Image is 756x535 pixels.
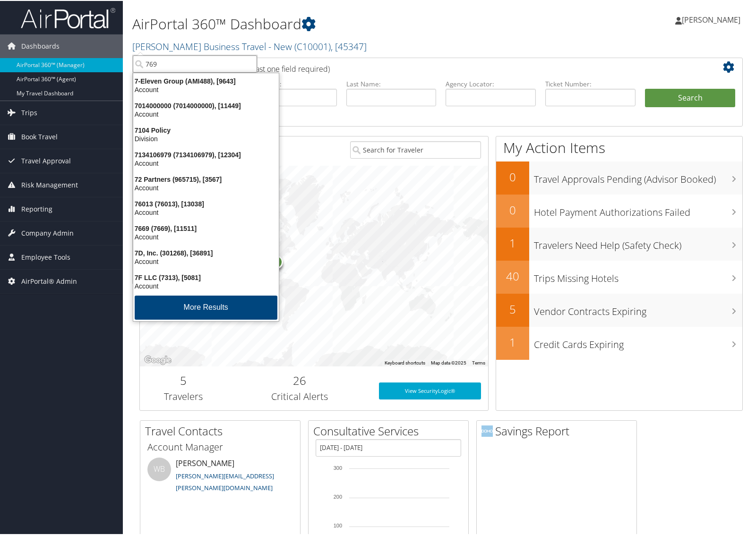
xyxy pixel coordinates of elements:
[496,293,742,326] a: 5Vendor Contracts Expiring
[132,13,544,33] h1: AirPortal 360™ Dashboard
[294,39,331,52] span: ( C10001 )
[334,522,342,527] tspan: 100
[21,124,58,148] span: Book Travel
[128,85,284,93] div: Account
[21,148,71,172] span: Travel Approval
[346,78,437,88] label: Last Name:
[128,183,284,191] div: Account
[128,101,284,109] div: 7014000000 (7014000000), [11449]
[534,266,742,284] h3: Trips Missing Hotels
[135,295,277,319] button: More Results
[128,125,284,134] div: 7104 Policy
[682,14,740,24] span: [PERSON_NAME]
[21,34,60,57] span: Dashboards
[147,457,171,480] div: WB
[128,272,284,281] div: 7F LLC (7313), [5081]
[496,234,529,250] h2: 1
[481,425,493,436] img: domo-logo.png
[313,422,468,438] h2: Consultative Services
[534,299,742,317] h3: Vendor Contracts Expiring
[545,78,636,88] label: Ticket Number:
[496,161,742,194] a: 0Travel Approvals Pending (Advisor Booked)
[446,78,536,88] label: Agency Locator:
[496,333,529,349] h2: 1
[247,78,337,88] label: First Name:
[385,359,425,365] button: Keyboard shortcuts
[534,233,742,251] h3: Travelers Need Help (Safety Check)
[334,493,342,499] tspan: 200
[496,168,529,184] h2: 0
[142,353,173,365] a: Open this area in Google Maps (opens a new window)
[534,332,742,350] h3: Credit Cards Expiring
[496,326,742,359] a: 1Credit Cards Expiring
[128,199,284,207] div: 76013 (76013), [13038]
[145,422,300,438] h2: Travel Contacts
[496,137,742,157] h1: My Action Items
[481,422,636,438] h2: Savings Report
[128,223,284,232] div: 7669 (7669), [11511]
[21,245,70,268] span: Employee Tools
[496,260,742,293] a: 40Trips Missing Hotels
[645,88,735,107] button: Search
[21,6,115,28] img: airportal-logo.png
[128,232,284,240] div: Account
[472,359,485,365] a: Terms (opens in new tab)
[147,440,293,453] h3: Account Manager
[331,39,367,52] span: , [ 45347 ]
[234,372,365,388] h2: 26
[128,256,284,265] div: Account
[240,63,330,73] span: (at least one field required)
[496,194,742,227] a: 0Hotel Payment Authorizations Failed
[128,281,284,289] div: Account
[496,300,529,316] h2: 5
[21,100,37,124] span: Trips
[147,372,220,388] h2: 5
[21,269,77,292] span: AirPortal® Admin
[128,174,284,183] div: 72 Partners (965715), [3567]
[147,59,685,75] h2: Airtinerary Lookup
[147,389,220,402] h3: Travelers
[128,207,284,216] div: Account
[128,158,284,167] div: Account
[431,359,466,365] span: Map data ©2025
[128,248,284,256] div: 7D, Inc. (301268), [36891]
[334,464,342,470] tspan: 300
[675,5,750,33] a: [PERSON_NAME]
[534,200,742,218] h3: Hotel Payment Authorizations Failed
[128,76,284,85] div: 7-Eleven Group (AMI488), [9643]
[534,167,742,185] h3: Travel Approvals Pending (Advisor Booked)
[133,54,257,72] input: Search Accounts
[496,267,529,283] h2: 40
[132,39,367,52] a: [PERSON_NAME] Business Travel - New
[21,172,78,196] span: Risk Management
[128,134,284,142] div: Division
[142,353,173,365] img: Google
[128,150,284,158] div: 7134106979 (7134106979), [12304]
[143,457,298,495] li: [PERSON_NAME]
[350,140,481,158] input: Search for Traveler
[21,221,74,244] span: Company Admin
[176,471,274,492] a: [PERSON_NAME][EMAIL_ADDRESS][PERSON_NAME][DOMAIN_NAME]
[234,389,365,402] h3: Critical Alerts
[21,196,52,220] span: Reporting
[496,227,742,260] a: 1Travelers Need Help (Safety Check)
[379,382,481,399] a: View SecurityLogic®
[496,201,529,217] h2: 0
[128,109,284,118] div: Account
